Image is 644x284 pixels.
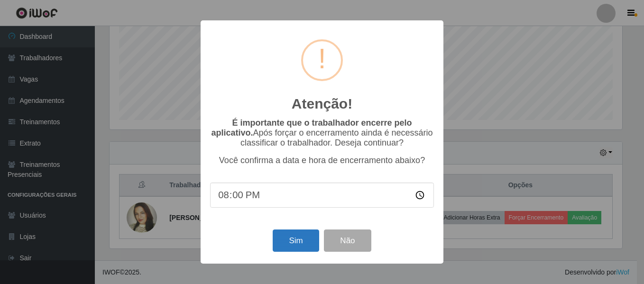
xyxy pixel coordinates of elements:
p: Após forçar o encerramento ainda é necessário classificar o trabalhador. Deseja continuar? [210,118,434,148]
b: É importante que o trabalhador encerre pelo aplicativo. [211,118,412,137]
p: Você confirma a data e hora de encerramento abaixo? [210,156,434,165]
button: Sim [273,229,319,252]
button: Não [324,229,371,252]
h2: Atenção! [292,95,352,112]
